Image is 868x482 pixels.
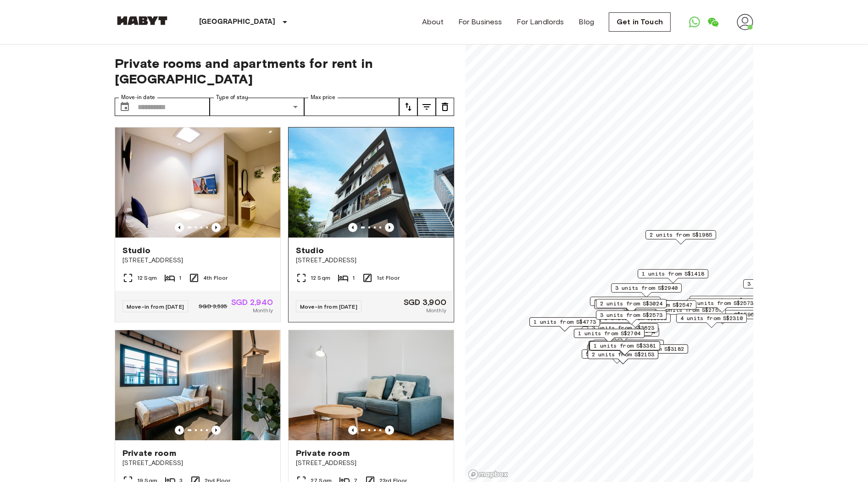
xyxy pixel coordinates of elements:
button: tune [399,98,417,116]
span: Move-in from [DATE] [127,303,184,310]
div: Map marker [590,341,660,355]
img: Marketing picture of unit SG-01-110-033-001 [115,127,280,238]
div: Map marker [590,297,661,311]
button: Previous image [348,426,357,435]
div: Map marker [529,317,600,332]
div: Map marker [626,300,696,315]
div: Map marker [690,296,760,310]
img: Marketing picture of unit SG-01-108-001-001 [289,330,454,440]
button: Previous image [211,426,221,435]
div: Map marker [594,300,668,314]
span: [STREET_ADDRESS] [122,459,273,468]
label: Max price [311,94,335,101]
button: Previous image [385,426,394,435]
div: Map marker [611,283,682,298]
span: 1 units from S$4773 [534,318,596,326]
a: Blog [579,17,595,28]
span: 5 units from S$1680 [586,350,648,358]
div: Map marker [582,349,652,364]
span: 1 units from S$1418 [642,270,704,278]
button: Choose date [116,98,134,116]
div: Map marker [687,299,757,313]
img: Marketing picture of unit SG-01-110-044_001 [289,127,454,238]
span: 3 units from S$2573 [600,311,662,319]
span: SGD 2,940 [231,298,273,306]
span: 1 [179,274,181,282]
button: Previous image [175,426,184,435]
img: avatar [737,14,753,30]
a: Open WhatsApp [685,13,704,31]
div: Map marker [589,341,659,355]
div: Map marker [743,279,814,294]
a: Get in Touch [609,12,671,32]
span: Monthly [426,306,446,315]
span: 4 units from S$2310 [680,314,743,322]
a: Open WeChat [704,13,722,31]
span: Move-in from [DATE] [300,303,357,310]
label: Move-in date [121,94,155,101]
span: 2 units from S$3024 [600,299,662,308]
span: 3 units from S$1985 [594,297,657,305]
div: Map marker [588,350,658,364]
button: Previous image [348,223,357,232]
span: 1 units from S$3182 [622,345,684,353]
button: Previous image [385,223,394,232]
span: Private room [122,448,176,459]
span: Monthly [253,306,273,315]
button: Previous image [211,223,221,232]
p: [GEOGRAPHIC_DATA] [199,17,276,28]
a: Marketing picture of unit SG-01-110-033-001Previous imagePrevious imageStudio[STREET_ADDRESS]12 S... [115,127,281,322]
div: Map marker [596,310,667,325]
img: Habyt [115,16,170,25]
span: Studio [296,245,324,256]
span: 3 units from S$2036 [747,280,810,288]
span: 3 units from S$3623 [592,324,654,332]
div: Map marker [574,329,645,343]
a: About [422,17,444,28]
span: SGD 3,900 [404,298,446,306]
span: [STREET_ADDRESS] [122,256,273,265]
span: 1 units from S$2704 [578,329,640,338]
span: Studio [122,245,150,256]
a: For Business [458,17,502,28]
span: 1st Floor [377,274,400,282]
div: Map marker [588,323,658,338]
span: SGD 3,535 [199,302,227,310]
span: 1 units from S$2573 [691,299,753,307]
span: [STREET_ADDRESS] [296,459,446,468]
div: Map marker [596,299,667,313]
div: Map marker [589,327,659,342]
div: Map marker [593,340,664,354]
span: 2 units from S$1985 [650,231,712,239]
div: Map marker [676,314,747,328]
div: Map marker [589,342,660,356]
a: For Landlords [517,17,564,28]
div: Map marker [600,314,671,328]
span: 12 Sqm [311,274,330,282]
span: [STREET_ADDRESS] [296,256,446,265]
span: 1 [352,274,355,282]
span: 12 Sqm [137,274,157,282]
a: Mapbox logo [468,469,508,480]
button: tune [417,98,436,116]
img: Marketing picture of unit SG-01-027-006-02 [115,330,280,440]
span: Private room [296,448,350,459]
span: 5 units from S$1838 [597,340,660,349]
span: 3 units from S$1480 [694,296,756,305]
label: Type of stay [216,94,248,101]
div: Map marker [645,230,716,244]
div: Map marker [618,344,688,359]
div: Map marker [638,269,708,283]
a: Marketing picture of unit SG-01-110-044_001Previous imagePrevious imageStudio[STREET_ADDRESS]12 S... [288,127,454,322]
span: 1 units from S$2547 [630,301,692,309]
span: 1 units from S$3381 [594,342,656,350]
div: Map marker [587,344,658,359]
span: 3 units from S$2940 [615,284,678,292]
span: Private rooms and apartments for rent in [GEOGRAPHIC_DATA] [115,55,454,87]
button: tune [436,98,454,116]
span: 4th Floor [203,274,228,282]
button: Previous image [175,223,184,232]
